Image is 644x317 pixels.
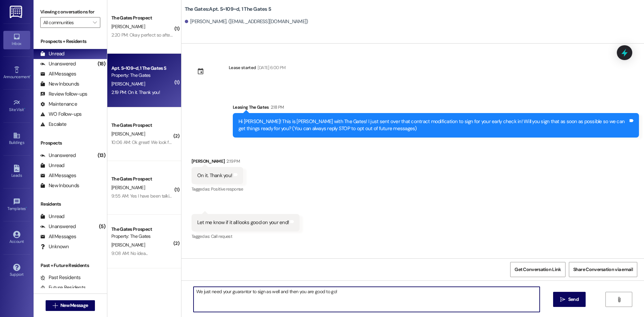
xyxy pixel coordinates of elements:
[111,131,145,137] span: [PERSON_NAME]
[40,70,76,77] div: All Messages
[40,243,69,250] div: Unknown
[40,121,66,128] div: Escalate
[111,250,148,256] div: 9:08 AM: No idea...
[40,81,79,88] div: New Inbounds
[96,150,107,161] div: (13)
[97,221,107,232] div: (5)
[256,64,285,71] div: [DATE] 6:00 PM
[10,6,23,18] img: ResiDesk Logo
[616,297,622,302] i: 
[194,287,540,312] textarea: We just need your guarantor to sign as well and then you are good to go!
[40,172,76,179] div: All Messages
[568,296,579,303] span: Send
[111,242,145,248] span: [PERSON_NAME]
[111,72,173,79] div: Property: The Gates
[40,284,86,291] div: Future Residents
[3,163,30,181] a: Leads
[3,97,30,115] a: Site Visit •
[24,106,25,111] span: •
[185,6,271,13] b: The Gates: Apt. S~109~d, 1 The Gates S
[3,31,30,49] a: Inbox
[211,233,232,239] span: Call request
[111,23,145,30] span: [PERSON_NAME]
[40,91,87,98] div: Review follow-ups
[40,274,81,281] div: Past Residents
[34,201,107,208] div: Residents
[53,303,58,308] i: 
[111,32,299,38] div: 2:20 PM: Okay perfect so after white glove we are good to move into our new apartment for fall?
[40,101,77,108] div: Maintenance
[569,262,637,277] button: Share Conversation via email
[40,182,79,189] div: New Inbounds
[192,158,243,167] div: [PERSON_NAME]
[40,111,82,118] div: WO Follow-ups
[553,292,586,307] button: Send
[34,262,107,269] div: Past + Future Residents
[40,223,76,230] div: Unanswered
[3,229,30,247] a: Account
[40,60,76,67] div: Unanswered
[34,140,107,147] div: Prospects
[3,130,30,148] a: Buildings
[560,297,565,302] i: 
[197,219,289,226] div: Let me know if it all looks good on your end!
[96,59,107,69] div: (18)
[111,193,557,199] div: 9:55 AM: Yes I have been talking with someone who is selling their lease and she told me to fill ...
[40,213,64,220] div: Unread
[34,38,107,45] div: Prospects + Residents
[3,262,30,280] a: Support
[111,89,160,95] div: 2:19 PM: On it. Thank you!
[111,81,145,87] span: [PERSON_NAME]
[3,196,30,214] a: Templates •
[40,50,64,57] div: Unread
[46,300,95,311] button: New Message
[111,184,145,191] span: [PERSON_NAME]
[238,118,628,133] div: Hi [PERSON_NAME]! This is [PERSON_NAME] with The Gates! I just sent over that contract modificati...
[111,65,173,72] div: Apt. S~109~d, 1 The Gates S
[211,186,243,192] span: Positive response
[515,266,561,273] span: Get Conversation Link
[197,172,232,179] div: On it. Thank you!
[510,262,565,277] button: Get Conversation Link
[60,302,88,309] span: New Message
[185,18,308,25] div: [PERSON_NAME]. ([EMAIL_ADDRESS][DOMAIN_NAME])
[111,139,280,145] div: 10:06 AM: Ok great! We look forward to hearing from you when everything is complete!
[40,152,76,159] div: Unanswered
[40,233,76,240] div: All Messages
[40,162,64,169] div: Unread
[225,158,239,165] div: 2:19 PM
[111,122,173,129] div: The Gates Prospect
[111,233,173,240] div: Property: The Gates
[30,73,31,78] span: •
[229,64,256,71] div: Lease started
[269,104,284,111] div: 2:18 PM
[192,184,243,194] div: Tagged as:
[26,205,27,210] span: •
[40,7,100,17] label: Viewing conversations for
[192,231,300,241] div: Tagged as:
[111,14,173,21] div: The Gates Prospect
[573,266,633,273] span: Share Conversation via email
[93,20,97,25] i: 
[43,17,90,28] input: All communities
[233,104,639,113] div: Leasing The Gates
[111,175,173,182] div: The Gates Prospect
[111,226,173,233] div: The Gates Prospect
